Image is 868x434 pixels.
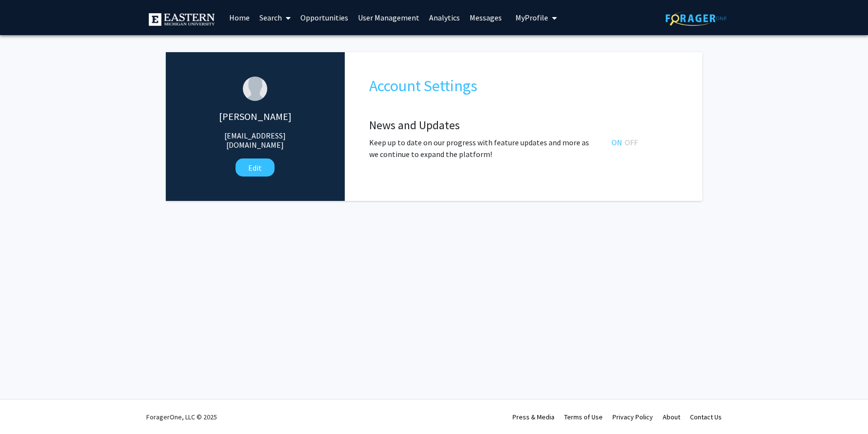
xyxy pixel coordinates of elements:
h2: Account Settings [369,77,678,95]
span: OFF [625,138,638,147]
a: About [663,413,680,421]
img: Profile Picture [243,77,267,101]
iframe: Chat [7,390,41,427]
button: Edit [236,158,275,177]
a: Analytics [424,0,465,35]
a: Opportunities [296,0,353,35]
span: My Profile [515,13,548,22]
h6: [EMAIL_ADDRESS][DOMAIN_NAME] [203,131,307,150]
a: Press & Media [513,413,554,421]
div: ForagerOne, LLC © 2025 [146,400,217,434]
img: Eastern Michigan University Logo [149,13,215,26]
h4: News and Updates [369,118,678,133]
a: Search [255,0,296,35]
span: ON [612,138,625,147]
img: ForagerOne Logo [666,11,727,26]
a: Privacy Policy [612,413,653,421]
a: Terms of Use [564,413,603,421]
a: Home [224,0,255,35]
h5: [PERSON_NAME] [203,111,307,122]
p: Keep up to date on our progress with feature updates and more as we continue to expand the platform! [369,137,597,160]
a: User Management [353,0,424,35]
a: Contact Us [690,413,722,421]
a: Messages [465,0,507,35]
